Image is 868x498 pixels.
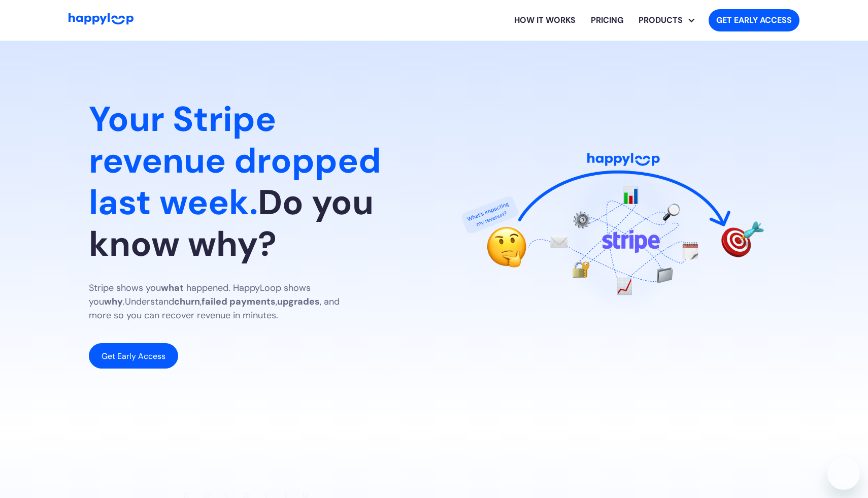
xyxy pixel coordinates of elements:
[827,457,860,490] iframe: Button to launch messaging window
[631,14,690,26] div: PRODUCTS
[69,13,133,25] img: HappyLoop Logo
[89,281,363,322] p: Stripe shows you happened. HappyLoop shows you Understand , , , and more so you can recover reven...
[583,4,631,37] a: View HappyLoop pricing plans
[507,4,583,37] a: Learn how HappyLoop works
[202,295,276,308] strong: failed payments
[631,4,700,37] div: Explore HappyLoop use cases
[277,295,320,308] strong: upgrades
[161,282,184,294] strong: what
[123,295,125,308] em: .
[174,295,200,308] strong: churn
[104,295,123,308] strong: why
[89,96,381,225] span: Your Stripe revenue dropped last week.
[639,4,700,37] div: PRODUCTS
[89,343,178,369] a: Get Early Access
[89,98,418,265] h1: Do you know why?
[69,13,133,27] a: Go to Home Page
[709,9,799,31] a: Get started with HappyLoop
